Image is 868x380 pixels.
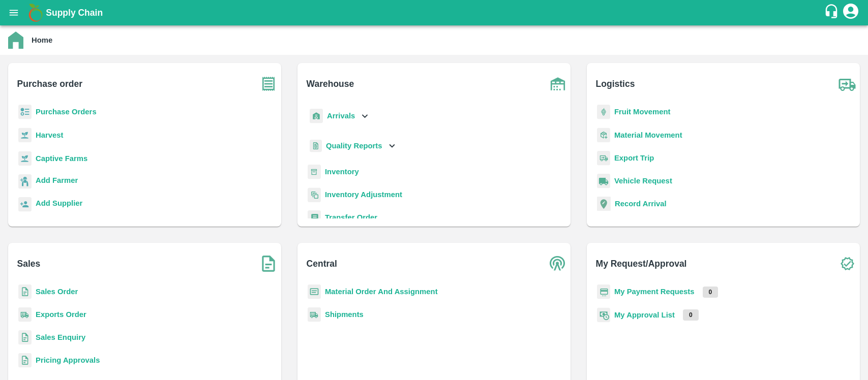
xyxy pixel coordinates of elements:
[326,142,382,150] b: Quality Reports
[36,356,100,364] a: Pricing Approvals
[310,140,322,152] img: qualityReport
[36,108,97,116] a: Purchase Orders
[36,333,85,341] a: Sales Enquiry
[18,151,32,166] img: harvest
[308,187,321,202] img: inventory
[614,177,672,185] a: Vehicle Request
[597,174,610,188] img: vehicle
[256,71,281,97] img: purchase
[36,199,82,207] b: Add Supplier
[325,168,359,176] a: Inventory
[25,3,46,23] img: logo
[46,8,103,18] b: Supply Chain
[703,287,719,298] p: 0
[18,174,32,189] img: farmer
[18,353,32,368] img: sales
[36,154,87,163] a: Captive Farms
[614,131,682,139] a: Material Movement
[18,284,32,299] img: sales
[18,330,32,345] img: sales
[597,307,610,323] img: approval
[310,109,323,123] img: whArrival
[18,307,32,322] img: shipments
[36,310,86,319] a: Exports Order
[8,31,23,49] img: home
[614,288,695,296] a: My Payment Requests
[36,176,78,184] b: Add Farmer
[36,131,63,139] a: Harvest
[36,198,82,211] a: Add Supplier
[327,112,355,120] b: Arrivals
[545,251,571,276] img: central
[545,71,571,97] img: warehouse
[18,197,32,212] img: supplier
[17,257,41,271] b: Sales
[824,4,842,22] div: customer-support
[597,284,610,299] img: payment
[683,309,699,321] p: 0
[36,175,78,188] a: Add Farmer
[18,105,32,119] img: reciept
[325,213,377,221] a: Transfer Order
[325,310,364,319] a: Shipments
[2,1,25,24] button: open drawer
[308,210,321,225] img: whTransfer
[325,191,402,199] a: Inventory Adjustment
[597,105,610,119] img: fruit
[597,197,611,211] img: recordArrival
[46,6,824,20] a: Supply Chain
[36,288,78,296] a: Sales Order
[614,154,654,162] a: Export Trip
[834,251,860,276] img: check
[596,257,687,271] b: My Request/Approval
[325,288,438,296] a: Material Order And Assignment
[308,307,321,322] img: shipments
[307,257,337,271] b: Central
[308,165,321,179] img: whInventory
[596,77,635,91] b: Logistics
[17,77,82,91] b: Purchase order
[834,71,860,97] img: truck
[614,311,675,319] a: My Approval List
[842,2,860,23] div: account of current user
[307,77,354,91] b: Warehouse
[32,36,52,44] b: Home
[597,151,610,166] img: delivery
[308,136,398,156] div: Quality Reports
[308,284,321,299] img: centralMaterial
[256,251,281,276] img: soSales
[18,128,32,143] img: harvest
[614,108,671,116] a: Fruit Movement
[597,128,610,143] img: material
[615,200,667,208] a: Record Arrival
[308,105,371,128] div: Arrivals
